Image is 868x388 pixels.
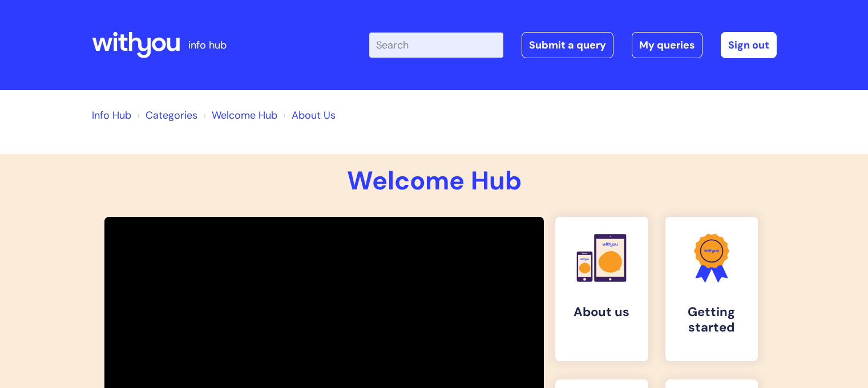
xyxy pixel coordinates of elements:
[134,106,197,124] li: Solution home
[369,32,777,58] div: | -
[212,108,277,122] a: Welcome Hub
[721,32,777,58] a: Sign out
[188,36,227,54] p: info hub
[665,217,758,361] a: Getting started
[92,108,131,122] a: Info Hub
[632,32,703,58] a: My queries
[522,32,613,58] a: Submit a query
[555,217,648,361] a: About us
[369,33,503,58] input: Search
[200,106,277,124] li: Welcome Hub
[280,106,336,124] li: About Us
[564,305,639,320] h4: About us
[146,108,197,122] a: Categories
[92,165,777,196] h1: Welcome Hub
[292,108,336,122] a: About Us
[675,305,749,335] h4: Getting started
